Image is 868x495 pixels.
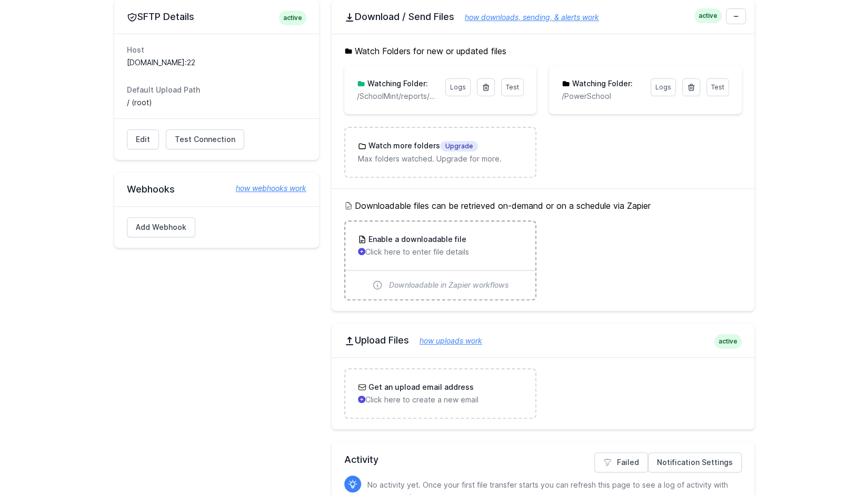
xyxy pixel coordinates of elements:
p: /SchoolMint/reports/Cupp_Bobby_2202576 [357,91,439,102]
span: Test [506,83,519,91]
h2: Webhooks [127,183,306,196]
h3: Enable a downloadable file [366,234,466,245]
a: how downloads, sending, & alerts work [454,13,599,22]
span: Test Connection [175,134,235,145]
p: Click here to enter file details [358,247,523,257]
a: Enable a downloadable file Click here to enter file details Downloadable in Zapier workflows [345,221,535,299]
h2: Download / Send Files [344,11,742,23]
dt: Host [127,45,306,55]
span: active [279,11,306,25]
span: active [714,334,742,349]
h5: Downloadable files can be retrieved on-demand or on a schedule via Zapier [344,199,742,212]
span: Downloadable in Zapier workflows [389,280,509,290]
h2: SFTP Details [127,11,306,23]
dd: / (root) [127,97,306,108]
a: Add Webhook [127,217,195,237]
h3: Watching Folder: [365,78,428,89]
span: Test [711,83,724,91]
a: Get an upload email address Click here to create a new email [345,369,535,418]
p: Click here to create a new email [358,395,523,405]
a: Notification Settings [648,452,742,472]
iframe: Drift Widget Chat Controller [815,442,855,482]
a: Test [706,78,729,96]
p: /PowerSchool [562,91,644,102]
h5: Watch Folders for new or updated files [344,45,742,57]
a: Test Connection [166,129,244,149]
p: Max folders watched. Upgrade for more. [358,154,523,164]
a: Failed [594,452,648,472]
h2: Upload Files [344,334,742,347]
dt: Default Upload Path [127,85,306,95]
a: Test [501,78,524,96]
span: Upgrade [440,141,478,151]
dd: [DOMAIN_NAME]:22 [127,57,306,68]
h3: Watch more folders [366,140,478,151]
a: how uploads work [409,336,482,345]
a: Logs [445,78,471,96]
a: Edit [127,129,159,149]
h3: Watching Folder: [570,78,633,89]
h3: Get an upload email address [366,382,474,392]
span: active [694,8,722,23]
a: Logs [651,78,676,96]
a: how webhooks work [225,183,306,194]
a: Watch more foldersUpgrade Max folders watched. Upgrade for more. [345,128,535,177]
h2: Activity [344,452,742,467]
